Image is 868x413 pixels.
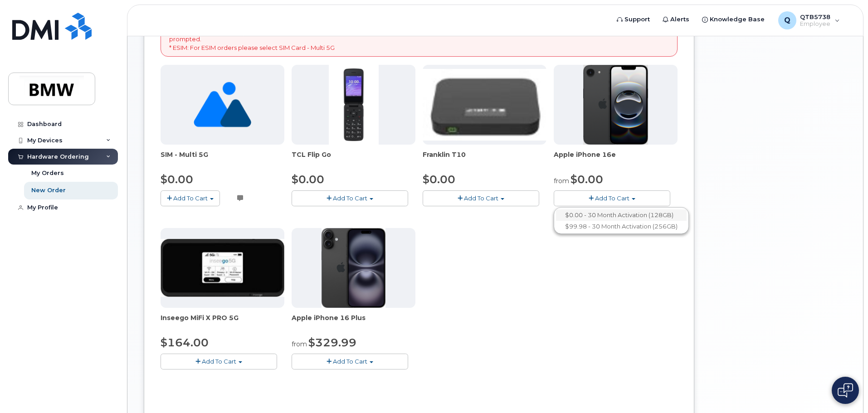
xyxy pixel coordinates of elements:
img: iphone_16_plus.png [322,228,385,308]
button: Add To Cart [554,190,670,206]
button: Add To Cart [292,190,408,206]
span: Add To Cart [333,358,367,365]
span: Alerts [670,15,689,24]
div: QTB5738 [772,11,846,29]
span: Knowledge Base [710,15,765,24]
span: Support [624,15,650,24]
small: from [554,177,569,185]
span: $164.00 [161,336,209,349]
img: TCL_FLIP_MODE.jpg [329,65,379,145]
a: $0.00 - 30 Month Activation (128GB) [556,209,687,221]
div: Apple iPhone 16 Plus [292,313,415,331]
div: Franklin T10 [423,150,546,168]
a: Alerts [656,10,696,29]
div: TCL Flip Go [292,150,415,168]
a: Knowledge Base [696,10,771,29]
div: SIM - Multi 5G [161,150,284,168]
span: $0.00 [292,173,324,186]
button: Add To Cart [161,354,277,369]
span: Add To Cart [173,194,208,202]
button: Add To Cart [423,190,539,206]
button: Add To Cart [161,190,220,206]
button: Add To Cart [292,354,408,369]
span: QTB5738 [800,13,830,20]
img: iphone16e.png [583,65,649,145]
span: Add To Cart [595,194,629,202]
small: from [292,340,307,348]
a: Support [610,10,656,29]
span: $329.99 [308,336,356,349]
a: $99.98 - 30 Month Activation (256GB) [556,221,687,232]
img: t10.jpg [423,69,546,141]
img: no_image_found-2caef05468ed5679b831cfe6fc140e25e0c280774317ffc20a367ab7fd17291e.png [194,65,251,145]
span: Q [784,15,790,26]
span: Add To Cart [202,358,236,365]
span: Add To Cart [464,194,498,202]
span: Employee [800,20,830,28]
div: Inseego MiFi X PRO 5G [161,313,284,331]
span: $0.00 [571,173,603,186]
img: Open chat [838,383,853,398]
div: Apple iPhone 16e [554,150,678,168]
span: Add To Cart [333,194,367,202]
span: $0.00 [161,173,193,186]
span: $0.00 [423,173,455,186]
img: cut_small_inseego_5G.jpg [161,239,284,297]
